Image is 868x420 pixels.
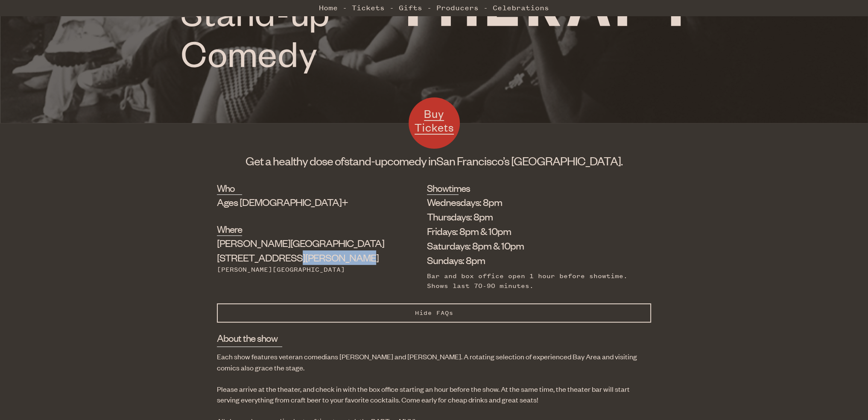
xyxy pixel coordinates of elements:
span: [PERSON_NAME][GEOGRAPHIC_DATA] [217,236,384,249]
h2: Where [217,222,242,236]
h2: Showtimes [427,181,459,195]
div: Ages [DEMOGRAPHIC_DATA]+ [217,195,384,209]
li: Wednesdays: 8pm [427,195,638,209]
p: Each show features veteran comedians [PERSON_NAME] and [PERSON_NAME]. A rotating selection of exp... [217,351,651,373]
div: [PERSON_NAME][GEOGRAPHIC_DATA] [217,265,384,274]
span: Buy Tickets [415,106,454,134]
span: stand-up [344,153,387,168]
li: Sundays: 8pm [427,253,638,267]
div: Bar and box office open 1 hour before showtime. Shows last 70-90 minutes. [427,271,638,291]
div: [STREET_ADDRESS][PERSON_NAME] [217,236,384,265]
h3: About the show [217,331,282,347]
p: Please arrive at the theater, and check in with the box office starting an hour before the show. ... [217,384,651,405]
a: Buy Tickets [409,97,460,149]
li: Fridays: 8pm & 10pm [427,224,638,238]
button: Hide FAQs [217,303,651,323]
span: Hide FAQs [415,309,453,317]
li: Saturdays: 8pm & 10pm [427,238,638,253]
h2: Who [217,181,242,195]
li: Thursdays: 8pm [427,209,638,224]
span: [GEOGRAPHIC_DATA]. [511,153,623,168]
span: San Francisco’s [436,153,509,168]
h1: Get a healthy dose of comedy in [217,153,651,168]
